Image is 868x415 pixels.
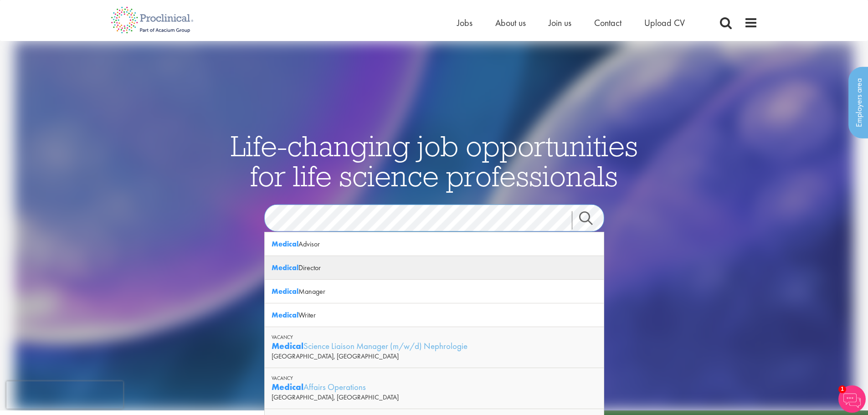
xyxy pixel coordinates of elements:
a: Join us [549,17,571,29]
span: 1 [838,385,846,393]
div: Writer [265,303,604,327]
strong: Medical [272,381,303,393]
div: Affairs Operations [272,381,597,393]
div: [GEOGRAPHIC_DATA], [GEOGRAPHIC_DATA] [272,352,597,361]
img: Chatbot [838,385,866,413]
a: Jobs [457,17,473,29]
div: [GEOGRAPHIC_DATA], [GEOGRAPHIC_DATA] [272,393,597,402]
a: Contact [594,17,621,29]
img: candidate home [14,41,854,410]
span: Life-changing job opportunities for life science professionals [231,128,638,194]
strong: Medical [272,239,298,249]
strong: Medical [272,310,298,320]
strong: Medical [272,287,298,296]
div: Manager [265,280,604,303]
div: Advisor [265,232,604,256]
div: Vacancy [272,375,597,381]
strong: Medical [272,340,303,352]
div: Director [265,256,604,280]
a: Upload CV [644,17,685,29]
a: About us [495,17,526,29]
div: Vacancy [272,334,597,340]
iframe: reCAPTCHA [6,381,123,409]
strong: Medical [272,263,298,272]
div: Science Liaison Manager (m/w/d) Nephrologie [272,340,597,352]
a: Job search submit button [572,211,611,230]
